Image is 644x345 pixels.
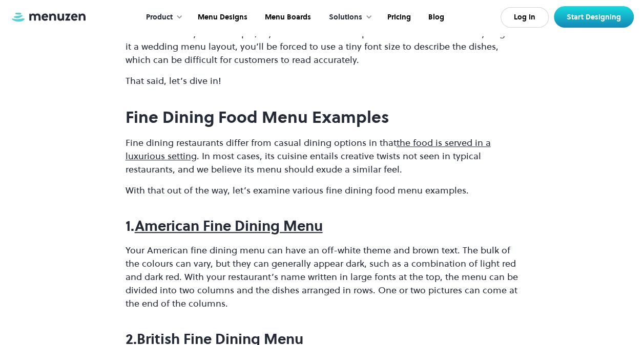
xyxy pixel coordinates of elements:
p: You should understand that using the wrong design/template for your food business can affect read... [126,13,519,67]
p: That said, let’s dive in! [126,74,519,88]
a: American Fine Dining Menu [135,216,323,235]
strong: Fine Dining Food Menu Examples [126,106,389,128]
p: Fine dining restaurants differ from casual dining options in that . In most cases, its cuisine en... [126,136,519,176]
a: Log In [501,7,549,28]
a: Start Designing [554,6,634,28]
div: Solutions [319,2,378,33]
strong: 1. [126,216,135,235]
a: Blog [419,2,452,33]
a: Menu Designs [188,2,255,33]
div: Solutions [329,12,362,23]
a: the food is served in a luxurious setting [126,136,491,162]
p: With that out of the way, let’s examine various fine dining food menu examples. [126,184,519,197]
a: Pricing [378,2,419,33]
a: Menu Boards [255,2,319,33]
div: Product [146,12,173,23]
div: Product [136,2,188,33]
p: Your American fine dining menu can have an off-white theme and brown text. The bulk of the colour... [126,244,519,310]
